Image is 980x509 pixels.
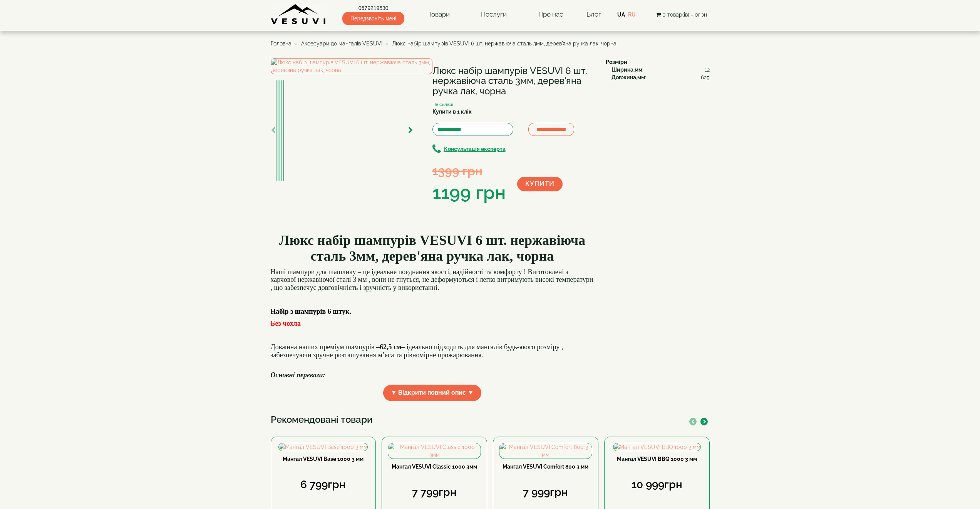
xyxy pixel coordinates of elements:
img: Мангал VESUVI BBQ 1000 3 мм [613,443,700,451]
div: 1199 грн [432,180,506,206]
img: Люкс набір шампурів VESUVI 6 шт. нержавіюча сталь 3мм, дерев'яна ручка лак, чорна [281,80,282,181]
img: Люкс набір шампурів VESUVI 6 шт. нержавіюча сталь 3мм, дерев'яна ручка лак, чорна [276,80,276,181]
button: 0 товар(ів) - 0грн [653,10,709,19]
div: 1399 грн [432,162,506,179]
span: ▼ Відкрити повний опис ▼ [383,385,482,401]
b: Ширина,мм [611,67,642,73]
a: Головна [271,40,291,47]
a: RU [628,12,636,18]
img: Мангал VESUVI Comfort 800 3 мм [499,443,592,459]
a: Аксесуари до мангалів VESUVI [301,40,382,47]
a: Товари [420,6,457,23]
img: Люкс набір шампурів VESUVI 6 шт. нержавіюча сталь 3мм, дерев'яна ручка лак, чорна [278,80,278,181]
a: 0679219530 [342,4,404,12]
img: Мангал VESUVI Classic 1000 3мм [388,443,481,459]
img: Завод VESUVI [271,4,327,25]
span: 62,5 см [380,343,401,351]
span: Довжина наших преміум шампурів – – ідеально підходить для мангалів будь-якого розміру , забезпечу... [271,343,563,359]
span: Люкс набір шампурів VESUVI 6 шт. нержавіюча сталь 3мм, дерев'яна ручка лак, чорна [392,40,616,47]
span: 625 [701,74,710,81]
div: : [611,66,710,74]
small: На складі [432,102,453,107]
b: Консультація експерта [444,146,506,152]
div: 7 999грн [499,485,592,500]
img: Люкс набір шампурів VESUVI 6 шт. нержавіюча сталь 3мм, дерев'яна ручка лак, чорна [280,80,280,181]
a: Мангал VESUVI BBQ 1000 3 мм [617,456,697,462]
b: Розміри [606,59,627,65]
b: Люкс набір шампурів VESUVI 6 шт. нержавіюча сталь 3мм, дерев'яна ручка лак, чорна [279,233,585,264]
a: Блог [586,10,601,18]
a: Мангал VESUVI Base 1000 3 мм [283,456,364,462]
label: Купити в 1 клік [432,108,472,116]
a: Про нас [531,6,571,23]
img: Мангал VESUVI Base 1000 3 мм [279,443,367,451]
a: Мангал VESUVI Comfort 800 3 мм [503,464,588,470]
div: 10 999грн [610,477,704,492]
span: 12 [705,66,710,74]
span: Передзвоніть мені [342,12,404,25]
a: Мангал VESUVI Classic 1000 3мм [392,464,477,470]
span: Наші шампури для шашлику – це ідеальне поєднання якості, надійності та комфорту ! Виготовлені з х... [271,268,593,292]
span: Основні переваги: [271,371,325,379]
a: Послуги [473,6,514,23]
div: 6 799грн [277,477,370,492]
div: : [611,74,710,81]
img: Люкс набір шампурів VESUVI 6 шт. нержавіюча сталь 3мм, дерев'яна ручка лак, чорна [271,58,432,74]
img: Люкс набір шампурів VESUVI 6 шт. нержавіюча сталь 3мм, дерев'яна ручка лак, чорна [283,80,284,181]
b: Довжина,мм [611,74,645,80]
button: Купити [517,177,563,191]
div: 7 799грн [388,485,481,500]
span: Набір з шампурів 6 штук. [271,308,351,315]
a: UA [617,12,625,18]
h3: Рекомендовані товари [271,415,710,425]
span: 0 товар(ів) - 0грн [662,12,707,18]
font: Без чохла [271,320,301,327]
h1: Люкс набір шампурів VESUVI 6 шт. нержавіюча сталь 3мм, дерев'яна ручка лак, чорна [432,66,594,96]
